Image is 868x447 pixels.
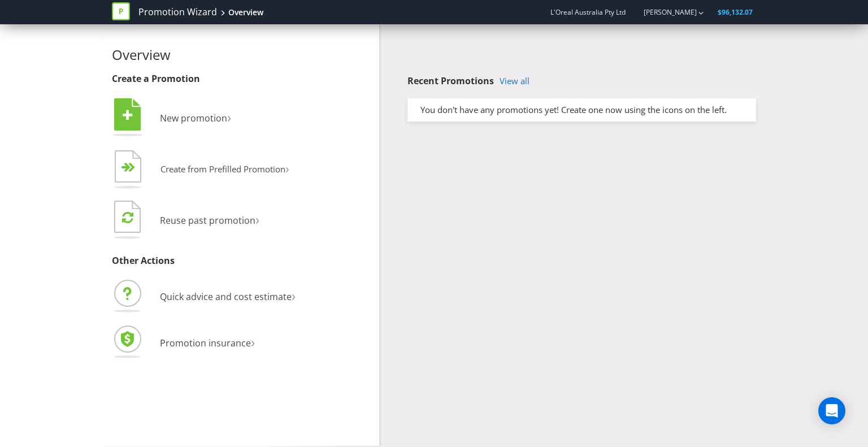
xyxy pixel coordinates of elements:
[112,256,371,266] h3: Other Actions
[160,163,285,175] span: Create from Prefilled Promotion
[818,397,845,424] div: Open Intercom Messenger
[255,210,259,228] span: ›
[718,7,753,17] span: $96,132.07
[292,286,296,305] span: ›
[412,104,752,116] div: You don't have any promotions yet! Create one now using the icons on the left.
[123,109,133,121] tspan: 
[160,290,292,303] span: Quick advice and cost estimate
[550,7,626,17] span: L'Oreal Australia Pty Ltd
[228,7,263,18] div: Overview
[122,211,133,224] tspan: 
[251,332,255,351] span: ›
[112,337,255,349] a: Promotion insurance›
[112,290,296,303] a: Quick advice and cost estimate›
[632,7,697,17] a: [PERSON_NAME]
[112,74,371,84] h3: Create a Promotion
[128,162,136,173] tspan: 
[160,337,251,349] span: Promotion insurance
[138,6,217,19] a: Promotion Wizard
[160,112,227,124] span: New promotion
[160,214,255,227] span: Reuse past promotion
[112,147,290,193] button: Create from Prefilled Promotion›
[112,47,371,62] h2: Overview
[407,75,494,87] span: Recent Promotions
[500,76,530,86] a: View all
[227,107,231,126] span: ›
[285,159,289,177] span: ›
